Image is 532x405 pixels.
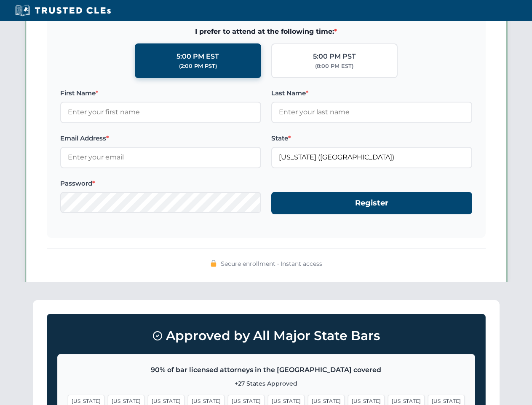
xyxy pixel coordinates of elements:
[271,88,472,98] label: Last Name
[313,51,356,62] div: 5:00 PM PST
[315,62,353,70] div: (8:00 PM EST)
[60,133,261,143] label: Email Address
[60,178,261,189] label: Password
[68,364,465,375] p: 90% of bar licensed attorneys in the [GEOGRAPHIC_DATA] covered
[179,62,217,70] div: (2:00 PM PST)
[68,379,465,388] p: +27 States Approved
[60,147,261,168] input: Enter your email
[271,147,472,168] input: Florida (FL)
[271,133,472,143] label: State
[176,51,219,62] div: 5:00 PM EST
[60,88,261,98] label: First Name
[60,102,261,123] input: Enter your first name
[271,192,472,214] button: Register
[57,324,475,347] h3: Approved by All Major State Bars
[60,26,472,37] span: I prefer to attend at the following time:
[210,260,217,267] img: 🔒
[13,4,113,17] img: Trusted CLEs
[221,259,322,268] span: Secure enrollment • Instant access
[271,102,472,123] input: Enter your last name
